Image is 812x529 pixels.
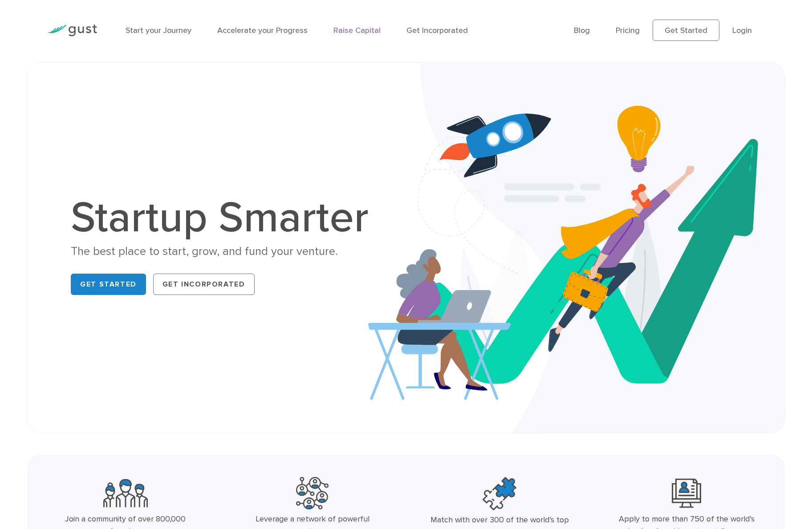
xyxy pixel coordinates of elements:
img: Powerful Partners [296,477,329,509]
a: Start your Journey [126,26,191,35]
a: Login [732,26,752,35]
a: Blog [574,26,590,35]
a: Pricing [616,26,640,35]
img: Gust Logo [47,24,97,36]
a: Get Started [71,274,146,295]
img: Top Accelerators [483,477,516,511]
a: Get Incorporated [406,26,468,35]
a: Get Incorporated [153,274,255,295]
img: Community Founders [103,477,148,509]
a: Get Started [653,20,719,41]
h1: Startup Smarter [71,197,378,239]
a: Raise Capital [333,26,381,35]
a: Accelerate your Progress [217,26,308,35]
img: Startup Smarter Hero [368,63,784,433]
div: The best place to start, grow, and fund your venture. [71,244,378,259]
img: Leading Angel Investment [672,477,701,509]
